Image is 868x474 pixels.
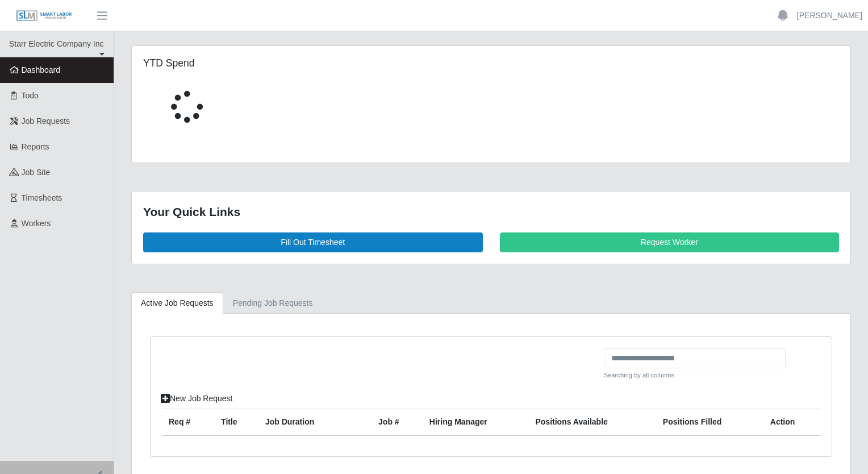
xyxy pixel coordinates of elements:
[22,193,62,202] span: Timesheets
[22,65,61,74] span: Dashboard
[258,409,352,436] th: Job Duration
[214,409,258,436] th: Title
[528,409,656,436] th: Positions Available
[131,292,223,314] a: Active Job Requests
[22,117,70,126] span: Job Requests
[143,203,839,221] div: Your Quick Links
[162,409,214,436] th: Req #
[423,409,529,436] th: Hiring Manager
[797,10,862,22] a: [PERSON_NAME]
[223,292,323,314] a: Pending Job Requests
[372,409,423,436] th: Job #
[22,142,49,151] span: Reports
[656,409,763,436] th: Positions Filled
[500,232,840,252] a: Request Worker
[153,389,240,409] a: New Job Request
[22,91,39,100] span: Todo
[16,10,73,22] img: SLM Logo
[143,57,364,69] h5: YTD Spend
[143,232,483,252] a: Fill Out Timesheet
[22,219,51,228] span: Workers
[604,371,786,380] small: Searching by all columns
[763,409,820,436] th: Action
[22,168,51,177] span: job site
